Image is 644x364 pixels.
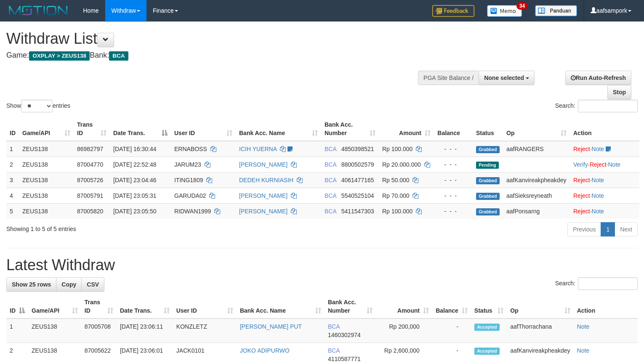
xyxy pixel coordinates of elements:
[321,117,379,141] th: Bank Acc. Number: activate to sort column ascending
[382,192,410,199] span: Rp 70.000
[376,295,432,319] th: Amount: activate to sort column ascending
[56,277,82,292] a: Copy
[6,257,638,274] h1: Latest Withdraw
[6,157,19,172] td: 2
[437,145,469,153] div: - - -
[19,172,74,188] td: ZEUS138
[437,160,469,169] div: - - -
[341,192,374,199] span: Copy 5540525104 to clipboard
[487,5,522,17] img: Button%20Memo.svg
[573,146,590,152] a: Reject
[432,319,471,343] td: -
[328,347,340,354] span: BCA
[239,161,287,168] a: [PERSON_NAME]
[6,172,19,188] td: 3
[476,193,500,200] span: Grabbed
[437,191,469,200] div: - - -
[476,177,500,184] span: Grabbed
[74,117,110,141] th: Trans ID: activate to sort column ascending
[471,295,507,319] th: Status: activate to sort column ascending
[592,208,604,215] a: Note
[474,324,500,331] span: Accepted
[570,172,639,188] td: ·
[19,188,74,203] td: ZEUS138
[573,161,588,168] a: Verify
[474,348,500,355] span: Accepted
[578,100,638,112] input: Search:
[503,172,570,188] td: aafKanvireakpheakdey
[507,295,573,319] th: Op: activate to sort column ascending
[341,208,374,215] span: Copy 5411547303 to clipboard
[328,332,361,338] span: Copy 1460302974 to clipboard
[6,51,421,60] h4: Game: Bank:
[117,295,173,319] th: Date Trans.: activate to sort column ascending
[173,295,237,319] th: User ID: activate to sort column ascending
[6,319,28,343] td: 1
[113,146,156,152] span: [DATE] 16:30:44
[174,192,206,199] span: GARUDA02
[325,146,336,152] span: BCA
[567,222,601,236] a: Previous
[21,100,53,112] select: Showentries
[503,141,570,157] td: aafRANGERS
[573,192,590,199] a: Reject
[570,157,639,172] td: · ·
[573,208,590,215] a: Reject
[61,281,76,288] span: Copy
[592,192,604,199] a: Note
[325,208,336,215] span: BCA
[328,323,340,330] span: BCA
[341,146,374,152] span: Copy 4850398521 to clipboard
[535,5,577,16] img: panduan.png
[113,192,156,199] span: [DATE] 23:05:31
[607,85,631,99] a: Stop
[573,177,590,183] a: Reject
[6,4,70,17] img: MOTION_logo.png
[29,51,90,61] span: OXPLAY > ZEUS138
[6,141,19,157] td: 1
[117,319,173,343] td: [DATE] 23:06:11
[77,192,103,199] span: 87005791
[6,100,70,112] label: Show entries
[28,295,81,319] th: Game/API: activate to sort column ascending
[437,207,469,215] div: - - -
[6,30,421,47] h1: Withdraw List
[239,177,293,183] a: DEDEH KURNIASIH
[432,295,471,319] th: Balance: activate to sort column ascending
[19,141,74,157] td: ZEUS138
[113,208,156,215] span: [DATE] 23:05:50
[503,203,570,219] td: aafPonsarng
[6,221,262,233] div: Showing 1 to 5 of 5 entries
[476,162,499,169] span: Pending
[325,161,336,168] span: BCA
[81,295,117,319] th: Trans ID: activate to sort column ascending
[608,161,620,168] a: Note
[6,277,56,292] a: Show 25 rows
[173,319,237,343] td: KONZLETZ
[77,161,103,168] span: 87004770
[240,323,302,330] a: [PERSON_NAME] PUT
[503,188,570,203] td: aafSieksreyneath
[570,117,639,141] th: Action
[19,117,74,141] th: Game/API: activate to sort column ascending
[476,146,500,153] span: Grabbed
[516,2,528,10] span: 34
[239,192,287,199] a: [PERSON_NAME]
[555,277,638,290] label: Search:
[28,319,81,343] td: ZEUS138
[341,161,374,168] span: Copy 8800502579 to clipboard
[565,71,631,85] a: Run Auto-Refresh
[325,192,336,199] span: BCA
[555,100,638,112] label: Search:
[432,5,474,17] img: Feedback.jpg
[578,277,638,290] input: Search:
[434,117,473,141] th: Balance
[379,117,434,141] th: Amount: activate to sort column ascending
[382,208,412,215] span: Rp 100.000
[6,203,19,219] td: 5
[240,347,290,354] a: JOKO ADIPURWO
[592,146,604,152] a: Note
[239,208,287,215] a: [PERSON_NAME]
[341,177,374,183] span: Copy 4061477165 to clipboard
[479,71,535,85] button: None selected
